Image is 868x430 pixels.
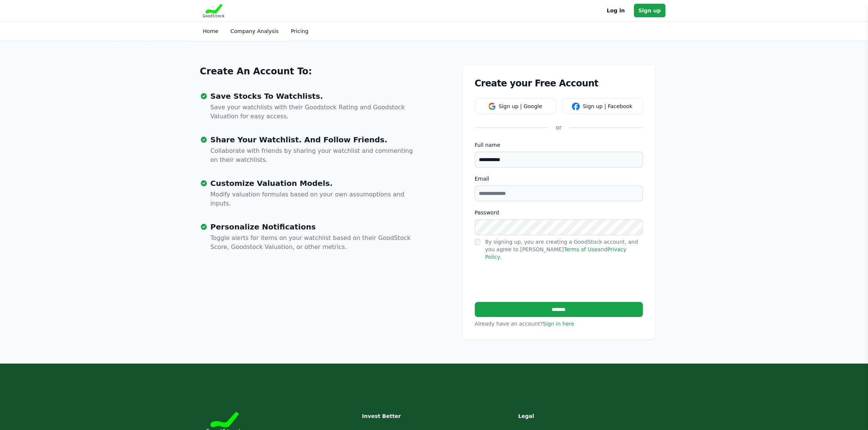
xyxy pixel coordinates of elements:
[362,412,428,421] h3: Invest Better
[607,6,625,15] a: Log in
[475,141,643,149] label: Full name
[518,412,584,421] h3: Legal
[211,136,419,143] h3: Share Your Watchlist. And Follow Friends.
[634,4,665,17] a: Sign up
[211,180,419,187] h3: Customize Valuation Models.
[211,190,419,208] p: Modify valuation formulas based on your own assumoptions and inputs.
[291,28,308,34] a: Pricing
[564,246,597,252] a: Terms of Use
[230,28,279,34] a: Company Analysis
[475,175,643,183] label: Email
[475,320,643,327] p: Already have an account?
[485,246,626,260] a: Privacy Policy
[475,98,556,114] button: Sign up | Google
[211,146,419,164] p: Collaborate with friends by sharing your watchlist and commenting on their watchlists.
[203,28,218,34] a: Home
[485,239,638,260] label: By signing up, you are creating a GoodStock account, and you agree to [PERSON_NAME] and .
[548,123,569,132] div: or
[562,98,643,114] button: Sign up | Facebook
[475,77,643,89] h1: Create your Free Account
[475,209,643,216] label: Password
[211,234,419,252] p: Toggle alerts for items on your watchlist based on their GoodStock Score, Goodstock Valuation, or...
[200,65,312,77] a: Create An Account To:
[475,268,589,297] iframe: reCAPTCHA
[543,321,574,327] a: Sign in here
[203,4,225,17] img: Goodstock Logo
[211,103,419,121] p: Save your watchlists with their Goodstock Rating and Goodstock Valuation for easy access.
[211,92,419,100] h3: Save Stocks To Watchlists.
[211,223,419,231] h3: Personalize Notifications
